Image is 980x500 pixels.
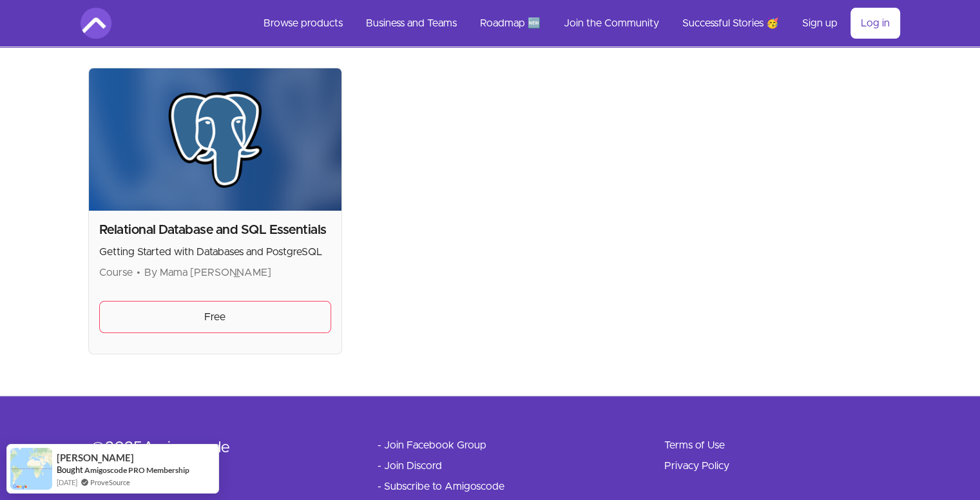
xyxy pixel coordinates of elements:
a: Terms of Use [664,438,725,453]
span: Bought [57,465,83,475]
span: [DATE] [57,477,77,488]
a: Browse products [253,8,353,39]
a: Roadmap 🆕 [470,8,551,39]
nav: Main [253,8,900,39]
a: Amigoscode PRO Membership [84,465,189,475]
a: Join the Community [553,8,669,39]
img: Amigoscode logo [81,8,111,39]
a: Successful Stories 🥳 [672,8,789,39]
span: By Mama [PERSON_NAME] [144,267,271,278]
a: - Join Facebook Group [378,438,486,453]
a: - Subscribe to Amigoscode [378,479,504,494]
a: Log in [850,8,900,39]
img: provesource social proof notification image [10,448,52,490]
span: [PERSON_NAME] [57,452,134,463]
span: • [137,267,140,278]
span: Course [99,267,133,278]
a: Free [99,301,332,333]
div: © 2025 Amigoscode [91,438,336,458]
a: Business and Teams [356,8,467,39]
img: Product image for Relational Database and SQL Essentials [89,68,342,211]
a: - Join Discord [378,458,442,474]
a: ProveSource [90,477,130,488]
a: Privacy Policy [664,458,729,474]
p: Getting Started with Databases and PostgreSQL [99,244,332,260]
a: Sign up [792,8,848,39]
h2: Relational Database and SQL Essentials [99,221,332,239]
